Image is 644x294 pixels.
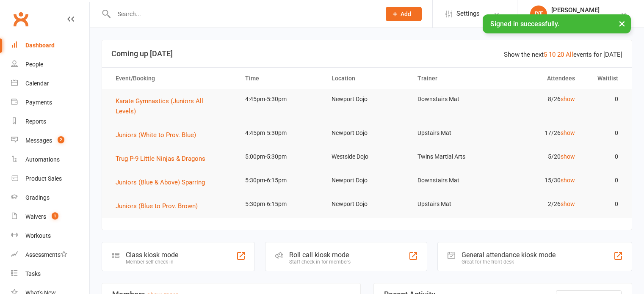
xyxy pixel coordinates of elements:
div: Calendar [25,80,49,87]
th: Waitlist [583,68,626,89]
th: Event/Booking [108,68,238,89]
a: 10 [549,51,556,58]
a: show [561,153,575,160]
td: 0 [583,123,626,143]
th: Time [238,68,324,89]
td: 0 [583,170,626,190]
div: DT [530,5,547,22]
td: 8/26 [496,89,583,109]
a: Dashboard [11,36,89,55]
span: Juniors (Blue & Above) Sparring [116,179,205,186]
div: Tasks [25,270,41,277]
a: Calendar [11,74,89,93]
a: Reports [11,112,89,131]
div: General attendance kiosk mode [462,251,556,259]
a: Waivers 1 [11,207,89,226]
div: Staff check-in for members [289,259,351,265]
div: Twins Martial Arts [551,14,600,22]
td: Twins Martial Arts [410,147,496,167]
button: Add [386,7,422,21]
button: Juniors (White to Prov. Blue) [116,130,202,140]
div: Roll call kiosk mode [289,251,351,259]
td: 4:45pm-5:30pm [238,89,324,109]
a: Workouts [11,226,89,245]
td: Upstairs Mat [410,194,496,214]
a: show [561,177,575,184]
div: Waivers [25,213,46,220]
td: 5:00pm-5:30pm [238,147,324,167]
td: 0 [583,147,626,167]
a: People [11,55,89,74]
td: 15/30 [496,170,583,190]
div: Workouts [25,232,51,239]
span: Signed in successfully. [490,20,559,28]
td: 0 [583,89,626,109]
div: Product Sales [25,175,62,182]
span: Karate Gymnastics (Juniors All Levels) [116,97,203,115]
div: Gradings [25,194,50,201]
a: All [566,51,573,58]
a: Tasks [11,264,89,283]
a: Clubworx [10,8,31,30]
button: Karate Gymnastics (Juniors All Levels) [116,96,230,116]
span: 2 [58,136,64,143]
a: 5 [544,51,547,58]
td: Newport Dojo [324,89,410,109]
h3: Coming up [DATE] [111,49,622,58]
td: Upstairs Mat [410,123,496,143]
a: 20 [557,51,564,58]
th: Trainer [410,68,496,89]
div: People [25,61,43,68]
div: Reports [25,118,46,125]
input: Search... [111,8,375,20]
a: Gradings [11,188,89,207]
a: show [561,129,575,136]
a: show [561,201,575,207]
a: Automations [11,150,89,169]
a: Payments [11,93,89,112]
a: Product Sales [11,169,89,188]
div: Great for the front desk [462,259,556,265]
div: Dashboard [25,42,55,49]
div: Class kiosk mode [126,251,178,259]
td: Newport Dojo [324,123,410,143]
span: Add [401,11,411,17]
td: 5/20 [496,147,583,167]
span: Juniors (Blue to Prov. Brown) [116,202,198,210]
td: Newport Dojo [324,194,410,214]
span: Settings [456,4,480,23]
td: Downstairs Mat [410,89,496,109]
div: [PERSON_NAME] [551,6,600,14]
td: Westside Dojo [324,147,410,167]
td: 5:30pm-6:15pm [238,170,324,190]
a: Messages 2 [11,131,89,150]
td: 17/26 [496,123,583,143]
td: 5:30pm-6:15pm [238,194,324,214]
div: Automations [25,156,60,163]
td: Downstairs Mat [410,170,496,190]
button: Trug P-9 Little Ninjas & Dragons [116,154,211,164]
th: Location [324,68,410,89]
span: Trug P-9 Little Ninjas & Dragons [116,155,205,162]
div: Payments [25,99,52,106]
th: Attendees [496,68,583,89]
div: Show the next events for [DATE] [504,49,622,60]
button: Juniors (Blue to Prov. Brown) [116,201,204,211]
a: Assessments [11,245,89,264]
button: Juniors (Blue & Above) Sparring [116,177,211,187]
div: Messages [25,137,52,144]
td: Newport Dojo [324,170,410,190]
td: 0 [583,194,626,214]
a: show [561,96,575,102]
td: 2/26 [496,194,583,214]
div: Assessments [25,251,67,258]
span: Juniors (White to Prov. Blue) [116,131,196,139]
span: 1 [52,212,58,220]
div: Member self check-in [126,259,178,265]
button: × [614,14,630,33]
td: 4:45pm-5:30pm [238,123,324,143]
